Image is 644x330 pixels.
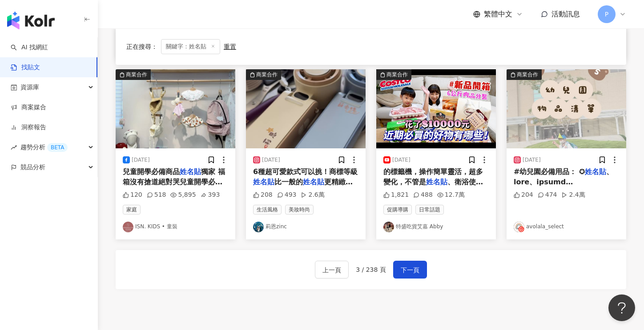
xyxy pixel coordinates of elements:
span: 獨家 福箱沒有搶道絕對哭兒童開學必備商品 [123,167,225,196]
img: KOL Avatar [383,222,394,232]
a: 找貼文 [11,63,40,72]
div: 商業合作 [126,70,147,79]
span: 關鍵字：姓名貼 [161,39,220,54]
span: 美妝時尚 [285,205,314,215]
img: logo [7,12,55,29]
div: 2.4萬 [561,191,585,199]
mark: 姓名貼 [180,167,201,176]
span: #幼兒園必備用品： ✪ [514,167,585,176]
div: 1,821 [383,191,409,199]
div: 商業合作 [256,70,278,79]
span: 比一般的 [274,178,303,186]
a: 洞察報告 [11,123,46,132]
span: 的標籤機，操作簡單靈活，超多變化，不管是 [383,167,483,186]
mark: 姓名貼 [253,178,274,186]
img: post-image [246,69,366,148]
img: post-image [116,69,235,148]
span: 促購導購 [383,205,412,215]
mark: 姓名貼 [426,178,447,186]
span: 3 / 238 頁 [356,266,386,273]
mark: 姓名貼 [303,178,324,186]
img: KOL Avatar [514,222,524,232]
a: KOL AvatarISN. KIDS • 童裝 [123,222,228,232]
button: 下一頁 [393,261,427,278]
div: BETA [47,143,68,152]
span: 活動訊息 [551,10,580,18]
span: rise [11,144,17,151]
span: 資源庫 [20,77,39,97]
div: post-image商業合作 [246,69,366,148]
a: KOL Avatar特盛吃貨艾嘉 Abby [383,222,489,232]
div: 重置 [224,43,236,50]
div: 488 [413,191,433,199]
span: 下一頁 [401,265,419,275]
div: 商業合作 [386,70,408,79]
span: 上一頁 [322,265,341,275]
div: 493 [277,191,297,199]
mark: 姓名貼 [585,167,606,176]
span: 生活風格 [253,205,282,215]
iframe: Help Scout Beacon - Open [608,294,635,321]
div: 204 [514,191,533,199]
div: 120 [123,191,142,199]
span: 繁體中文 [484,9,512,19]
img: KOL Avatar [123,222,133,232]
div: [DATE] [132,156,150,164]
a: 商案媒合 [11,103,46,112]
span: 6種超可愛款式可以挑！商標等級 [253,167,358,176]
a: searchAI 找網紅 [11,43,48,52]
button: 上一頁 [315,261,349,278]
a: KOL Avatar莉恩zinc [253,222,358,232]
div: [DATE] [262,156,280,164]
div: 518 [147,191,166,199]
div: 5,895 [170,191,196,199]
div: [DATE] [392,156,411,164]
div: post-image商業合作 [116,69,235,148]
div: [DATE] [523,156,541,164]
span: 日常話題 [415,205,444,215]
span: 正在搜尋 ： [126,43,157,50]
div: 12.7萬 [437,191,465,199]
div: 2.6萬 [301,191,324,199]
div: post-image商業合作 [507,69,626,148]
span: 兒童開學必備商品 [123,167,180,176]
span: P [605,9,608,19]
div: 208 [253,191,273,199]
div: 商業合作 [517,70,538,79]
span: 競品分析 [20,157,45,177]
span: 家庭 [123,205,141,215]
img: post-image [507,69,626,148]
div: 474 [538,191,557,199]
img: KOL Avatar [253,222,264,232]
div: 393 [201,191,220,199]
div: post-image商業合作 [376,69,496,148]
span: 趨勢分析 [20,137,68,157]
a: KOL Avataravolala_select [514,222,619,232]
img: post-image [376,69,496,148]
